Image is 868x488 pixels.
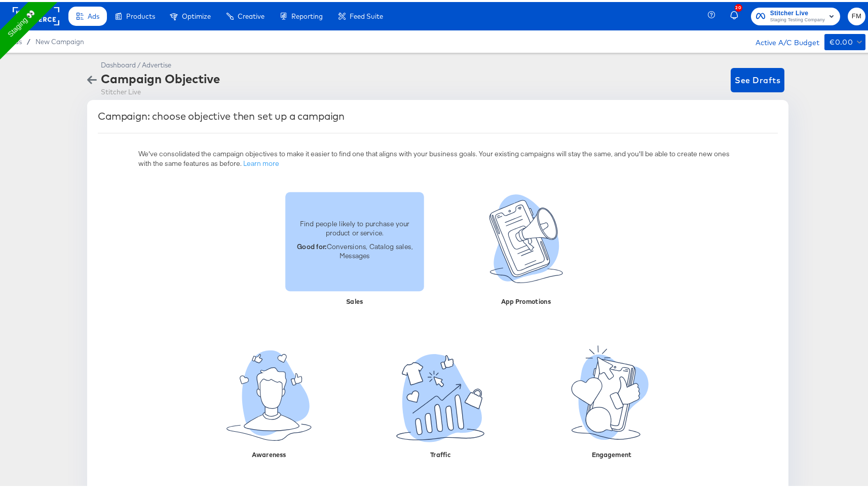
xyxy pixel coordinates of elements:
[88,10,99,18] span: Ads
[101,85,220,95] div: Stitcher Live
[535,446,689,458] div: Engagement
[101,68,220,85] div: Campaign Objective
[291,217,418,235] p: Find people likely to purchase your product or service.
[98,108,345,120] div: Campaign: choose objective then set up a campaign
[291,239,418,258] p: Conversions, Catalog sales, Messages
[735,2,742,10] div: 20
[751,6,840,23] button: Stitcher LiveStaging Testing Company
[449,293,603,304] div: App Promotions
[22,36,35,44] span: /
[770,6,825,17] span: Stitcher Live
[363,446,517,458] div: Traffic
[192,446,346,458] div: Awareness
[238,10,265,18] span: Creative
[182,10,211,18] span: Optimize
[824,32,865,48] button: €0.00
[350,10,383,18] span: Feed Suite
[745,32,819,47] div: Active A/C Budget
[138,139,737,166] div: We've consolidated the campaign objectives to make it easier to find one that aligns with your bu...
[291,10,323,18] span: Reporting
[126,10,155,18] span: Products
[10,36,22,44] span: Ads
[278,293,432,304] div: Sales
[770,14,825,22] span: Staging Testing Company
[852,9,861,20] span: FM
[848,6,865,23] button: FM
[735,71,780,85] span: See Drafts
[297,239,327,249] strong: Good for:
[243,157,279,166] a: Learn more
[729,5,746,24] button: 20
[731,66,784,90] button: See Drafts
[35,36,84,44] a: New Campaign
[101,58,220,68] div: Dashboard / Advertise
[829,34,853,47] div: €0.00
